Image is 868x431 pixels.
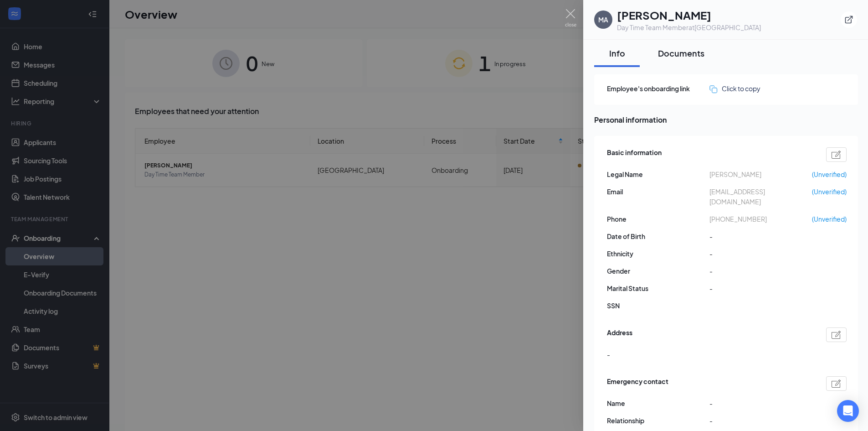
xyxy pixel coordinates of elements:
[844,15,853,24] svg: ExternalLink
[594,114,858,125] span: Personal information
[607,187,709,197] span: Email
[709,398,812,408] span: -
[709,415,812,426] span: -
[812,169,847,179] span: (Unverified)
[812,187,847,197] span: (Unverified)
[607,327,632,342] span: Address
[607,83,709,93] span: Employee's onboarding link
[607,231,709,241] span: Date of Birth
[658,47,704,59] div: Documents
[709,214,812,224] span: [PHONE_NUMBER]
[709,231,812,241] span: -
[607,147,662,162] span: Basic information
[607,376,668,391] span: Emergency contact
[709,266,812,276] span: -
[709,83,760,93] button: Click to copy
[607,301,709,311] span: SSN
[598,15,608,24] div: MA
[841,11,857,28] button: ExternalLink
[607,349,610,359] span: -
[607,283,709,293] span: Marital Status
[607,249,709,259] span: Ethnicity
[607,266,709,276] span: Gender
[607,415,709,426] span: Relationship
[709,187,812,207] span: [EMAIL_ADDRESS][DOMAIN_NAME]
[709,169,812,179] span: [PERSON_NAME]
[709,249,812,259] span: -
[837,400,859,422] div: Open Intercom Messenger
[607,169,709,179] span: Legal Name
[709,85,717,93] img: click-to-copy.71757273a98fde459dfc.svg
[617,23,761,32] div: Day Time Team Member at [GEOGRAPHIC_DATA]
[607,398,709,408] span: Name
[709,283,812,293] span: -
[603,47,631,59] div: Info
[617,7,761,23] h1: [PERSON_NAME]
[607,214,709,224] span: Phone
[812,214,847,224] span: (Unverified)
